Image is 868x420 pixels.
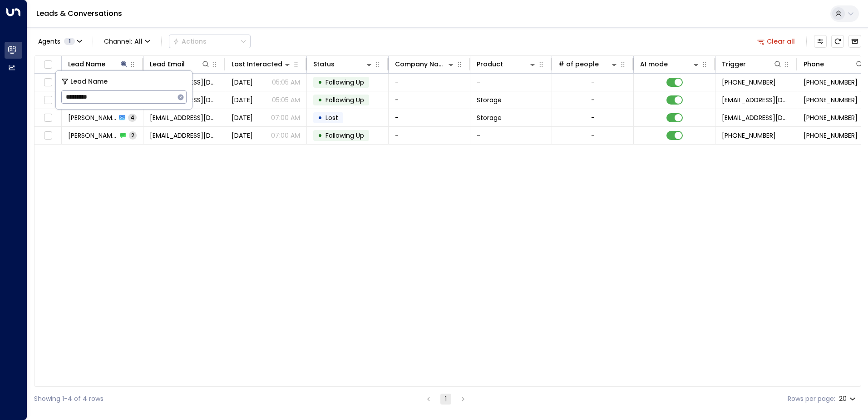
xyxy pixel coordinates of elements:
div: • [318,92,322,108]
span: Yesterday [232,78,253,87]
label: Rows per page: [788,394,835,404]
span: Oct 11, 2025 [232,95,253,105]
div: # of people [558,59,599,70]
div: Company Name [395,59,455,70]
button: Archived Leads [848,35,861,48]
div: - [591,95,595,105]
div: - [591,113,595,122]
span: Joe Jones [68,131,117,140]
div: - [591,131,595,140]
span: Lost [325,113,338,122]
span: Joe Jones [68,113,116,122]
div: # of people [558,59,619,70]
span: Following Up [325,95,364,105]
div: • [318,75,322,90]
div: Trigger [722,59,746,70]
div: Phone [804,59,864,70]
span: Agents [38,38,60,45]
div: Showing 1-4 of 4 rows [34,394,104,404]
div: Company Name [395,59,446,70]
button: Clear all [754,35,799,48]
span: Toggle select row [42,112,54,124]
span: leads@space-station.co.uk [722,95,790,105]
p: 05:05 AM [272,95,300,105]
span: Oct 02, 2025 [232,113,253,122]
div: AI mode [640,59,668,70]
td: - [389,127,470,144]
p: 07:00 AM [271,131,300,140]
span: 2 [129,131,137,139]
div: Lead Email [150,59,210,70]
div: Phone [804,59,824,70]
span: All [134,38,143,45]
span: 4 [128,114,137,121]
div: Last Interacted [232,59,282,70]
div: Actions [173,37,207,45]
div: - [591,78,595,87]
a: Leads & Conversations [36,8,122,19]
td: - [389,91,470,109]
div: Status [313,59,374,70]
span: Sep 28, 2025 [232,131,253,140]
td: - [389,74,470,91]
button: Actions [169,35,251,48]
div: Last Interacted [232,59,292,70]
td: - [470,74,552,91]
div: 20 [839,392,858,405]
button: Agents1 [34,35,85,48]
span: +447595430955 [804,131,858,140]
span: Following Up [325,78,364,87]
td: - [389,109,470,126]
p: 07:00 AM [271,113,300,122]
span: Toggle select row [42,130,54,141]
span: leads@space-station.co.uk [722,113,790,122]
span: Refresh [831,35,844,48]
div: Status [313,59,335,70]
div: Trigger [722,59,782,70]
span: joejonesjoe052@gmail.com [150,131,218,140]
button: Channel:All [100,35,154,48]
span: Storage [477,95,502,105]
span: +447595430955 [804,113,858,122]
span: Channel: [100,35,154,48]
span: Toggle select row [42,95,54,106]
button: Customize [814,35,827,48]
span: +447583734413 [804,95,858,105]
p: 05:05 AM [272,78,300,87]
span: Following Up [325,131,364,140]
div: Lead Name [68,59,128,70]
nav: pagination navigation [423,393,469,405]
div: • [318,128,322,143]
span: Toggle select row [42,77,54,88]
div: Button group with a nested menu [169,35,251,48]
div: Lead Name [68,59,105,70]
span: joejonesjoe052@gmail.com [150,113,218,122]
td: - [470,127,552,144]
div: AI mode [640,59,700,70]
span: +447583734413 [722,78,776,87]
span: +447583734413 [804,78,858,87]
button: page 1 [440,394,451,405]
span: Toggle select all [42,59,54,70]
span: +447595430955 [722,131,776,140]
span: 1 [64,38,75,45]
div: Product [477,59,503,70]
div: • [318,110,322,125]
span: Storage [477,113,502,122]
div: Lead Email [150,59,185,70]
div: Product [477,59,537,70]
span: Lead Name [70,76,108,87]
